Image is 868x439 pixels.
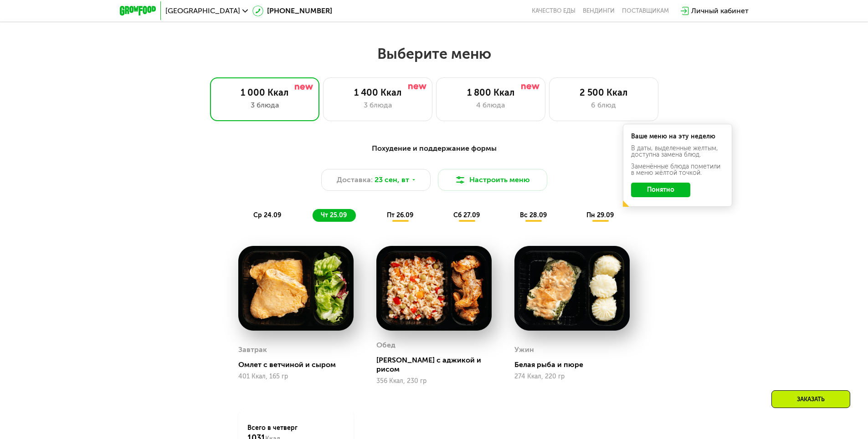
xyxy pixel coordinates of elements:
[586,211,614,219] span: пн 29.09
[333,87,423,98] div: 1 400 Ккал
[520,211,547,219] span: вс 28.09
[631,163,724,176] div: Заменённые блюда пометили в меню жёлтой точкой.
[337,174,373,185] span: Доставка:
[253,211,281,219] span: ср 24.09
[622,7,669,15] div: поставщикам
[583,7,615,15] a: Вендинги
[165,7,240,15] span: [GEOGRAPHIC_DATA]
[514,343,534,357] div: Ужин
[387,211,413,219] span: пт 26.09
[453,211,480,219] span: сб 27.09
[691,5,749,16] div: Личный кабинет
[771,390,850,408] div: Заказать
[446,100,536,111] div: 4 блюда
[252,5,332,16] a: [PHONE_NUMBER]
[220,87,310,98] div: 1 000 Ккал
[29,45,839,63] h2: Выберите меню
[376,338,395,352] div: Обед
[438,169,547,191] button: Настроить меню
[333,100,423,111] div: 3 блюда
[375,174,409,185] span: 23 сен, вт
[446,87,536,98] div: 1 800 Ккал
[631,133,724,140] div: Ваше меню на эту неделю
[514,373,630,380] div: 274 Ккал, 220 гр
[376,378,492,385] div: 356 Ккал, 230 гр
[238,343,267,357] div: Завтрак
[559,87,649,98] div: 2 500 Ккал
[238,373,354,380] div: 401 Ккал, 165 гр
[164,143,704,154] div: Похудение и поддержание формы
[559,100,649,111] div: 6 блюд
[321,211,347,219] span: чт 25.09
[220,100,310,111] div: 3 блюда
[238,360,361,369] div: Омлет с ветчиной и сыром
[532,7,575,15] a: Качество еды
[376,356,499,374] div: [PERSON_NAME] с аджикой и рисом
[631,145,724,158] div: В даты, выделенные желтым, доступна замена блюд.
[631,183,690,197] button: Понятно
[514,360,637,369] div: Белая рыба и пюре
